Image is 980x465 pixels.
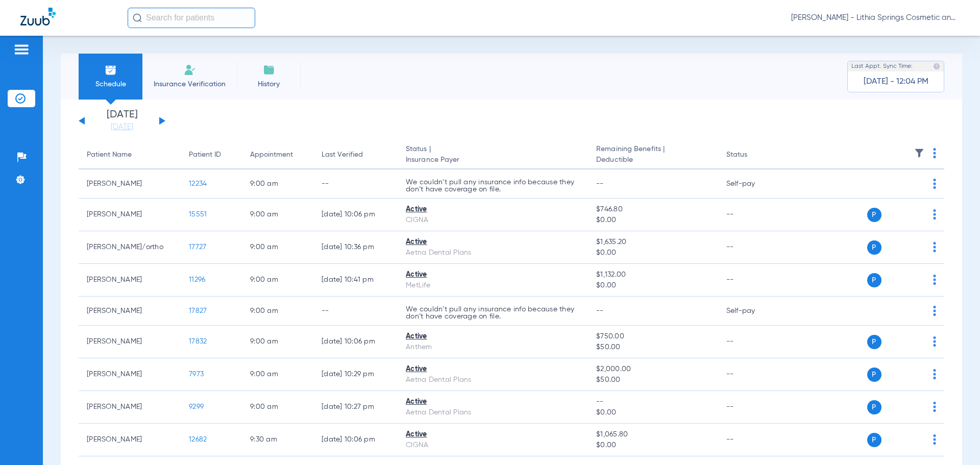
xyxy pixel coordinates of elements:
[933,336,936,347] img: group-dot-blue.svg
[406,364,580,375] div: Active
[596,342,709,353] span: $50.00
[718,326,787,358] td: --
[313,424,398,456] td: [DATE] 10:06 PM
[322,150,363,160] div: Last Verified
[250,150,305,160] div: Appointment
[596,375,709,385] span: $50.00
[91,122,153,132] a: [DATE]
[242,264,313,297] td: 9:00 AM
[933,179,936,189] img: group-dot-blue.svg
[718,199,787,231] td: --
[406,342,580,353] div: Anthem
[150,79,229,89] span: Insurance Verification
[406,179,580,193] p: We couldn’t pull any insurance info because they don’t have coverage on file.
[86,79,135,89] span: Schedule
[242,297,313,326] td: 9:00 AM
[864,77,928,87] span: [DATE] - 12:04 PM
[867,400,881,414] span: P
[588,141,718,169] th: Remaining Benefits |
[596,270,709,280] span: $1,132.00
[867,335,881,349] span: P
[867,240,881,255] span: P
[596,215,709,226] span: $0.00
[867,273,881,287] span: P
[313,326,398,358] td: [DATE] 10:06 PM
[406,429,580,440] div: Active
[13,43,30,56] img: hamburger-icon
[718,358,787,391] td: --
[406,407,580,418] div: Aetna Dental Plans
[791,13,960,23] span: [PERSON_NAME] - Lithia Springs Cosmetic and Family Dentistry
[718,264,787,297] td: --
[189,403,204,410] span: 9299
[851,61,913,71] span: Last Appt. Sync Time:
[189,150,221,160] div: Patient ID
[718,169,787,199] td: Self-pay
[596,155,709,165] span: Deductible
[596,180,604,187] span: --
[596,280,709,291] span: $0.00
[79,169,181,199] td: [PERSON_NAME]
[250,150,293,160] div: Appointment
[867,433,881,447] span: P
[933,306,936,316] img: group-dot-blue.svg
[596,407,709,418] span: $0.00
[406,215,580,226] div: CIGNA
[933,434,936,445] img: group-dot-blue.svg
[718,231,787,264] td: --
[406,306,580,320] p: We couldn’t pull any insurance info because they don’t have coverage on file.
[718,141,787,169] th: Status
[398,141,588,169] th: Status |
[313,264,398,297] td: [DATE] 10:41 PM
[406,270,580,280] div: Active
[313,391,398,424] td: [DATE] 10:27 PM
[242,231,313,264] td: 9:00 AM
[184,64,196,76] img: Manual Insurance Verification
[718,297,787,326] td: Self-pay
[406,280,580,291] div: MetLife
[189,371,204,378] span: 7973
[914,148,924,158] img: filter.svg
[189,307,207,314] span: 17827
[933,242,936,252] img: group-dot-blue.svg
[242,169,313,199] td: 9:00 AM
[79,231,181,264] td: [PERSON_NAME]/ortho
[867,368,881,382] span: P
[189,276,205,283] span: 11296
[596,204,709,215] span: $746.80
[242,358,313,391] td: 9:00 AM
[406,248,580,258] div: Aetna Dental Plans
[242,326,313,358] td: 9:00 AM
[79,199,181,231] td: [PERSON_NAME]
[91,110,153,132] li: [DATE]
[596,307,604,314] span: --
[933,148,936,158] img: group-dot-blue.svg
[406,155,580,165] span: Insurance Payer
[87,150,173,160] div: Patient Name
[244,79,293,89] span: History
[313,231,398,264] td: [DATE] 10:36 PM
[406,397,580,407] div: Active
[933,63,940,70] img: last sync help info
[242,199,313,231] td: 9:00 AM
[596,364,709,375] span: $2,000.00
[406,237,580,248] div: Active
[263,64,275,76] img: History
[313,358,398,391] td: [DATE] 10:29 PM
[189,338,207,345] span: 17832
[189,211,207,218] span: 15551
[189,150,234,160] div: Patient ID
[189,180,207,187] span: 12234
[406,440,580,451] div: CIGNA
[596,237,709,248] span: $1,635.20
[718,391,787,424] td: --
[20,8,56,26] img: Zuub Logo
[79,264,181,297] td: [PERSON_NAME]
[933,369,936,379] img: group-dot-blue.svg
[128,8,255,28] input: Search for patients
[79,391,181,424] td: [PERSON_NAME]
[242,391,313,424] td: 9:00 AM
[596,440,709,451] span: $0.00
[406,331,580,342] div: Active
[313,297,398,326] td: --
